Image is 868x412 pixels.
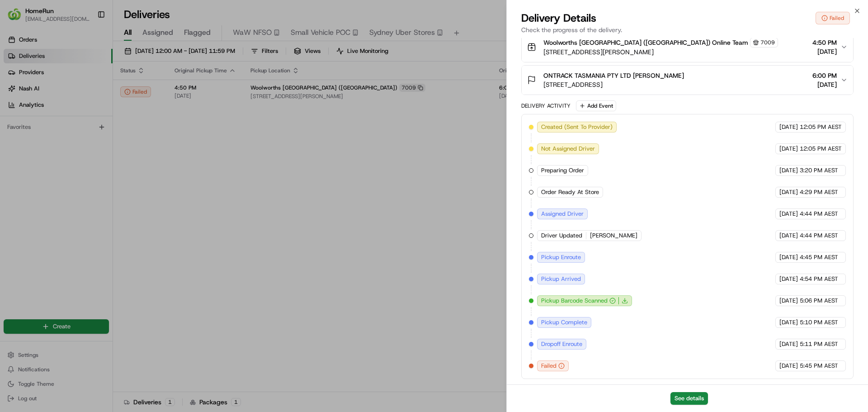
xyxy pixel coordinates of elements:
span: 3:20 PM AEST [800,166,838,175]
span: Driver Updated [541,232,582,240]
span: Preparing Order [541,166,584,175]
span: [PERSON_NAME] [590,232,637,240]
span: [DATE] [779,123,798,131]
span: 5:10 PM AEST [800,318,838,327]
span: [DATE] [779,318,798,327]
div: Delivery Activity [521,102,571,109]
span: 5:06 PM AEST [800,297,838,305]
span: Pickup Arrived [541,275,581,283]
span: ONTRACK TASMANIA PTY LTD [PERSON_NAME] [543,71,684,80]
span: Pickup Complete [541,318,587,327]
span: 6:00 PM [812,71,837,80]
span: Order Ready At Store [541,188,599,196]
span: [DATE] [812,80,837,89]
span: 7009 [760,39,775,46]
span: 4:54 PM AEST [800,275,838,283]
span: 5:45 PM AEST [800,362,838,370]
span: Failed [541,362,557,370]
span: 4:44 PM AEST [800,210,838,218]
span: 4:45 PM AEST [800,253,838,261]
span: 4:29 PM AEST [800,188,838,196]
span: Not Assigned Driver [541,145,595,153]
p: Check the progress of the delivery. [521,25,854,34]
button: Add Event [576,100,616,111]
span: Assigned Driver [541,210,584,218]
span: Pickup Enroute [541,253,581,261]
span: 4:50 PM [812,38,837,47]
span: [DATE] [779,297,798,305]
span: [DATE] [779,210,798,218]
span: Created (Sent To Provider) [541,123,613,131]
span: [DATE] [779,232,798,240]
button: Woolworths [GEOGRAPHIC_DATA] ([GEOGRAPHIC_DATA]) Online Team7009[STREET_ADDRESS][PERSON_NAME]4:50... [522,32,853,62]
button: Failed [816,12,850,24]
span: [DATE] [779,188,798,196]
span: Pickup Barcode Scanned [541,297,608,305]
span: 12:05 PM AEST [800,123,842,131]
button: See details [670,392,708,405]
span: [DATE] [779,253,798,261]
button: Pickup Barcode Scanned [541,297,616,305]
span: [DATE] [779,145,798,153]
span: Woolworths [GEOGRAPHIC_DATA] ([GEOGRAPHIC_DATA]) Online Team [543,38,748,47]
span: [DATE] [779,340,798,348]
span: [DATE] [779,166,798,175]
span: [DATE] [779,275,798,283]
button: ONTRACK TASMANIA PTY LTD [PERSON_NAME][STREET_ADDRESS]6:00 PM[DATE] [522,66,853,95]
span: [DATE] [812,47,837,56]
span: 5:11 PM AEST [800,340,838,348]
span: [STREET_ADDRESS] [543,80,684,89]
span: Delivery Details [521,11,596,25]
span: Dropoff Enroute [541,340,582,348]
span: 12:05 PM AEST [800,145,842,153]
span: [STREET_ADDRESS][PERSON_NAME] [543,47,778,57]
span: 4:44 PM AEST [800,232,838,240]
span: [DATE] [779,362,798,370]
